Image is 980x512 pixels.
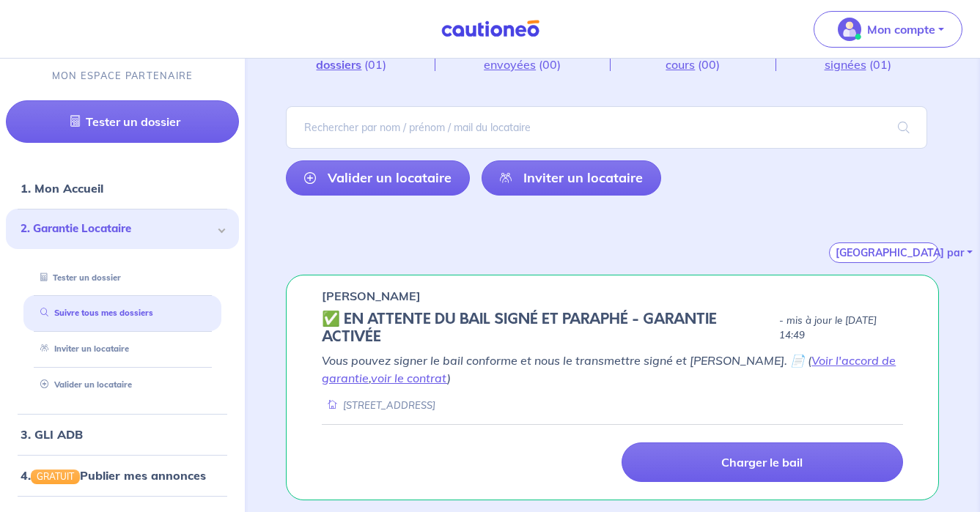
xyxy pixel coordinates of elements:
p: - mis à jour le [DATE] 14:49 [779,313,903,343]
em: Vous pouvez signer le bail conforme et nous le transmettre signé et [PERSON_NAME]. 📄 ( , ) [322,353,896,385]
div: Valider un locataire [23,373,221,397]
div: Suivre tous mes dossiers [23,301,221,325]
div: 3. GLI ADB [6,420,239,449]
a: Tous mes dossiers(01) [286,45,434,71]
a: voir le contrat [371,371,447,385]
a: 3. GLI ADB [21,427,83,442]
div: state: CONTRACT-SIGNED, Context: FINISHED,IS-GL-CAUTION [322,311,903,346]
button: illu_account_valid_menu.svgMon compte [814,11,962,48]
span: search [880,107,927,148]
p: MON ESPACE PARTENAIRE [52,69,194,83]
span: Tous mes dossiers [316,45,389,72]
div: Tester un dossier [23,266,221,290]
a: Garanties signées(01) [776,45,939,71]
a: Tester un dossier [34,272,121,283]
div: [STREET_ADDRESS] [322,398,435,412]
p: Mon compte [867,21,935,38]
a: Inviter un locataire [34,344,129,354]
span: Garanties en cours [666,45,740,72]
p: [PERSON_NAME] [322,287,421,305]
div: 4.GRATUITPublier mes annonces [6,461,239,490]
span: (01) [869,57,891,72]
span: (00) [539,57,561,72]
h5: ✅️️️ EN ATTENTE DU BAIL SIGNÉ ET PARAPHÉ - GARANTIE ACTIVÉE [322,311,773,346]
a: Suivre tous mes dossiers [34,308,153,318]
div: 2. Garantie Locataire [6,209,239,249]
a: Valider un locataire [286,160,470,196]
span: 2. Garantie Locataire [21,220,213,237]
div: 1. Mon Accueil [6,174,239,203]
button: [GEOGRAPHIC_DATA] par [829,242,939,263]
a: Tester un dossier [6,100,239,143]
input: Rechercher par nom / prénom / mail du locataire [286,106,927,149]
a: Inviter un locataire [482,160,661,196]
img: illu_account_valid_menu.svg [838,18,861,41]
img: Cautioneo [435,20,545,38]
a: 1. Mon Accueil [21,181,103,196]
span: Invitations envoyées [484,45,563,72]
div: Inviter un locataire [23,337,221,361]
a: Charger le bail [622,442,903,482]
a: Valider un locataire [34,379,132,390]
p: Charger le bail [721,455,803,470]
a: 4.GRATUITPublier mes annonces [21,468,206,483]
span: (01) [364,57,386,72]
a: Garanties en cours(00) [611,45,775,71]
span: (00) [698,57,720,72]
a: Invitations envoyées(00) [435,45,610,71]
